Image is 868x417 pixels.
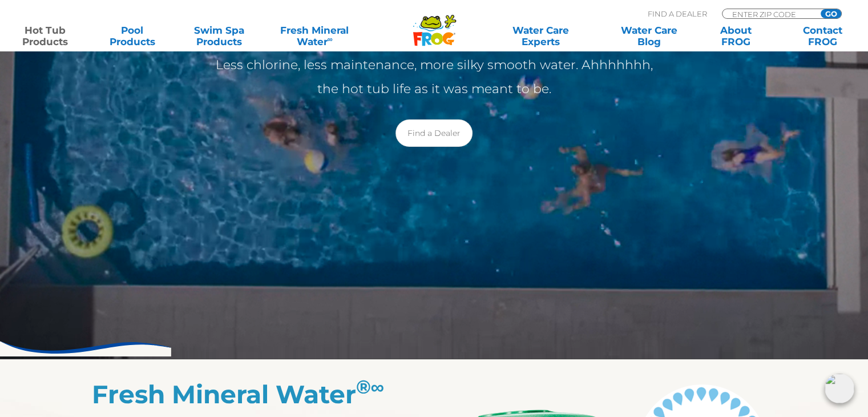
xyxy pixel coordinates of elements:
[395,119,473,147] a: Find a Dealer
[821,9,841,18] input: GO
[98,25,165,47] a: PoolProducts
[11,25,79,47] a: Hot TubProducts
[371,375,385,398] em: ∞
[206,53,663,101] p: Less chlorine, less maintenance, more silky smooth water. Ahhhhhhh, the hot tub life as it was me...
[327,35,332,43] sup: ∞
[185,25,253,47] a: Swim SpaProducts
[92,379,434,409] h2: Fresh Mineral Water
[272,25,357,47] a: Fresh MineralWater∞
[731,9,808,19] input: Zip Code Form
[648,9,707,19] p: Find A Dealer
[615,25,683,47] a: Water CareBlog
[825,374,854,403] img: openIcon
[789,25,857,47] a: ContactFROG
[702,25,769,47] a: AboutFROG
[486,25,596,47] a: Water CareExperts
[356,375,385,398] sup: ®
